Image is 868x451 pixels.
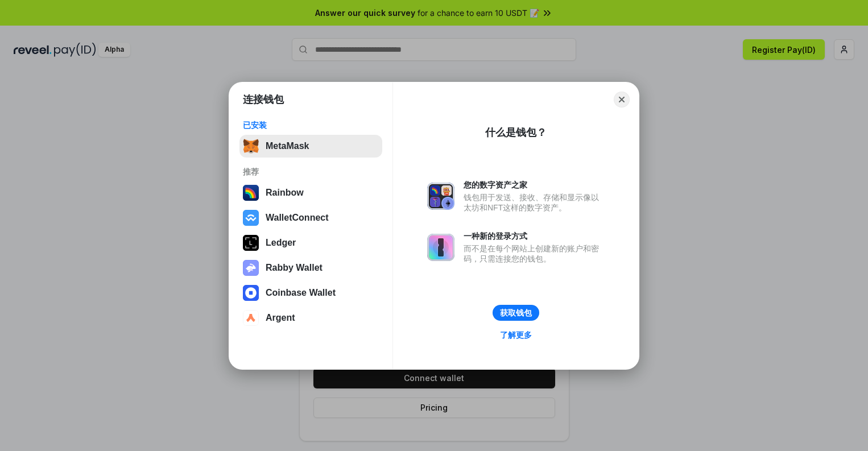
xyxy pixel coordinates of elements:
button: WalletConnect [239,206,382,229]
div: Ledger [266,238,296,248]
div: 获取钱包 [500,308,532,318]
img: svg+xml,%3Csvg%20xmlns%3D%22http%3A%2F%2Fwww.w3.org%2F2000%2Fsvg%22%20fill%3D%22none%22%20viewBox... [427,234,454,261]
div: 一种新的登录方式 [464,231,605,241]
button: Rainbow [239,181,382,204]
div: WalletConnect [266,213,329,223]
div: 钱包用于发送、接收、存储和显示像以太坊和NFT这样的数字资产。 [464,192,605,213]
div: 什么是钱包？ [485,126,547,139]
img: svg+xml,%3Csvg%20xmlns%3D%22http%3A%2F%2Fwww.w3.org%2F2000%2Fsvg%22%20fill%3D%22none%22%20viewBox... [243,260,259,276]
div: Argent [266,313,295,323]
div: 您的数字资产之家 [464,180,605,190]
img: svg+xml,%3Csvg%20xmlns%3D%22http%3A%2F%2Fwww.w3.org%2F2000%2Fsvg%22%20fill%3D%22none%22%20viewBox... [427,183,454,210]
div: Rabby Wallet [266,263,323,273]
a: 了解更多 [493,328,539,342]
img: svg+xml,%3Csvg%20xmlns%3D%22http%3A%2F%2Fwww.w3.org%2F2000%2Fsvg%22%20width%3D%2228%22%20height%3... [243,235,259,251]
div: Coinbase Wallet [266,288,336,298]
div: 了解更多 [500,330,532,340]
h1: 连接钱包 [243,93,284,106]
button: Coinbase Wallet [239,282,382,304]
button: Close [614,92,630,107]
div: MetaMask [266,141,309,151]
div: 而不是在每个网站上创建新的账户和密码，只需连接您的钱包。 [464,243,605,264]
img: svg+xml,%3Csvg%20fill%3D%22none%22%20height%3D%2233%22%20viewBox%3D%220%200%2035%2033%22%20width%... [243,138,259,154]
button: MetaMask [239,135,382,158]
img: svg+xml,%3Csvg%20width%3D%2228%22%20height%3D%2228%22%20viewBox%3D%220%200%2028%2028%22%20fill%3D... [243,285,259,301]
div: 已安装 [243,120,379,130]
img: svg+xml,%3Csvg%20width%3D%22120%22%20height%3D%22120%22%20viewBox%3D%220%200%20120%20120%22%20fil... [243,185,259,201]
button: Rabby Wallet [239,256,382,279]
div: Rainbow [266,188,304,198]
img: svg+xml,%3Csvg%20width%3D%2228%22%20height%3D%2228%22%20viewBox%3D%220%200%2028%2028%22%20fill%3D... [243,310,259,326]
button: Argent [239,307,382,329]
div: 推荐 [243,167,379,177]
button: 获取钱包 [493,305,539,321]
img: svg+xml,%3Csvg%20width%3D%2228%22%20height%3D%2228%22%20viewBox%3D%220%200%2028%2028%22%20fill%3D... [243,210,259,226]
button: Ledger [239,231,382,254]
